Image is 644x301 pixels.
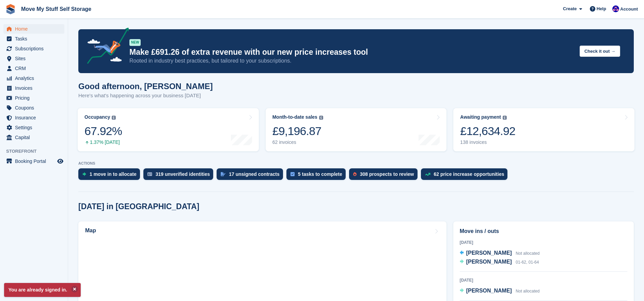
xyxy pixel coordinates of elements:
[85,228,96,234] h2: Map
[453,108,634,151] a: Awaiting payment £12,634.92 138 invoices
[84,114,110,120] div: Occupancy
[15,123,56,132] span: Settings
[272,139,323,145] div: 62 invoices
[466,288,512,294] span: [PERSON_NAME]
[143,168,217,183] a: 319 unverified identities
[15,54,56,63] span: Sites
[3,93,64,103] a: menu
[84,139,122,145] div: 1.37% [DATE]
[82,172,86,176] img: move_ins_to_allocate_icon-fdf77a2bb77ea45bf5b3d319d69a93e2d87916cf1d5bf7949dd705db3b84f3ca.svg
[266,108,447,151] a: Month-to-date sales £9,196.87 62 invoices
[460,227,627,235] h2: Move ins / outs
[3,113,64,122] a: menu
[466,250,512,256] span: [PERSON_NAME]
[78,92,213,100] p: Here's what's happening across your business [DATE]
[84,124,122,138] div: 67.92%
[6,148,68,155] span: Storefront
[516,251,539,256] span: Not allocated
[460,114,501,120] div: Awaiting payment
[434,171,504,177] div: 62 price increase opportunities
[3,64,64,73] a: menu
[3,133,64,142] a: menu
[3,44,64,53] a: menu
[460,139,515,145] div: 138 invoices
[112,116,116,120] img: icon-info-grey-7440780725fd019a000dd9b08b2336e03edf1995a4989e88bcd33f0948082b44.svg
[15,24,56,34] span: Home
[129,47,574,57] p: Make £691.26 of extra revenue with our new price increases tool
[580,46,620,57] button: Check it out →
[563,5,577,12] span: Create
[620,6,638,13] span: Account
[460,124,515,138] div: £12,634.92
[15,103,56,113] span: Coupons
[78,168,143,183] a: 1 move in to allocate
[147,172,152,176] img: verify_identity-adf6edd0f0f0b5bbfe63781bf79b02c33cf7c696d77639b501bdc392416b5a36.svg
[272,114,317,120] div: Month-to-date sales
[4,283,81,297] p: You are already signed in.
[286,168,349,183] a: 5 tasks to complete
[319,116,323,120] img: icon-info-grey-7440780725fd019a000dd9b08b2336e03edf1995a4989e88bcd33f0948082b44.svg
[298,171,342,177] div: 5 tasks to complete
[18,3,94,15] a: Move My Stuff Self Storage
[15,34,56,44] span: Tasks
[597,5,606,12] span: Help
[78,161,634,166] p: ACTIONS
[129,39,141,46] div: NEW
[15,83,56,93] span: Invoices
[15,113,56,122] span: Insurance
[516,260,539,265] span: 01-62, 01-64
[460,277,627,283] div: [DATE]
[3,34,64,44] a: menu
[56,157,64,165] a: Preview store
[156,171,210,177] div: 319 unverified identities
[460,239,627,246] div: [DATE]
[229,171,280,177] div: 17 unsigned contracts
[425,173,430,176] img: price_increase_opportunities-93ffe204e8149a01c8c9dc8f82e8f89637d9d84a8eef4429ea346261dce0b2c0.svg
[81,28,129,66] img: price-adjustments-announcement-icon-8257ccfd72463d97f412b2fc003d46551f7dbcb40ab6d574587a9cd5c0d94...
[90,171,137,177] div: 1 move in to allocate
[460,287,540,296] a: [PERSON_NAME] Not allocated
[290,172,295,176] img: task-75834270c22a3079a89374b754ae025e5fb1db73e45f91037f5363f120a921f8.svg
[3,24,64,34] a: menu
[221,172,225,176] img: contract_signature_icon-13c848040528278c33f63329250d36e43548de30e8caae1d1a13099fd9432cc5.svg
[78,202,199,211] h2: [DATE] in [GEOGRAPHIC_DATA]
[3,156,64,166] a: menu
[460,249,540,258] a: [PERSON_NAME] Not allocated
[3,54,64,63] a: menu
[3,103,64,113] a: menu
[78,108,259,151] a: Occupancy 67.92% 1.37% [DATE]
[353,172,357,176] img: prospect-51fa495bee0391a8d652442698ab0144808aea92771e9ea1ae160a38d050c398.svg
[360,171,414,177] div: 308 prospects to review
[516,289,539,294] span: Not allocated
[349,168,421,183] a: 308 prospects to review
[15,156,56,166] span: Booking Portal
[15,73,56,83] span: Analytics
[3,123,64,132] a: menu
[466,259,512,265] span: [PERSON_NAME]
[3,83,64,93] a: menu
[503,116,507,120] img: icon-info-grey-7440780725fd019a000dd9b08b2336e03edf1995a4989e88bcd33f0948082b44.svg
[272,124,323,138] div: £9,196.87
[15,133,56,142] span: Capital
[78,82,213,91] h1: Good afternoon, [PERSON_NAME]
[5,4,16,14] img: stora-icon-8386f47178a22dfd0bd8f6a31ec36ba5ce8667c1dd55bd0f319d3a0aa187defe.svg
[217,168,286,183] a: 17 unsigned contracts
[612,5,619,12] img: Jade Whetnall
[129,57,574,65] p: Rooted in industry best practices, but tailored to your subscriptions.
[421,168,511,183] a: 62 price increase opportunities
[15,44,56,53] span: Subscriptions
[15,64,56,73] span: CRM
[460,258,539,267] a: [PERSON_NAME] 01-62, 01-64
[15,93,56,103] span: Pricing
[3,73,64,83] a: menu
